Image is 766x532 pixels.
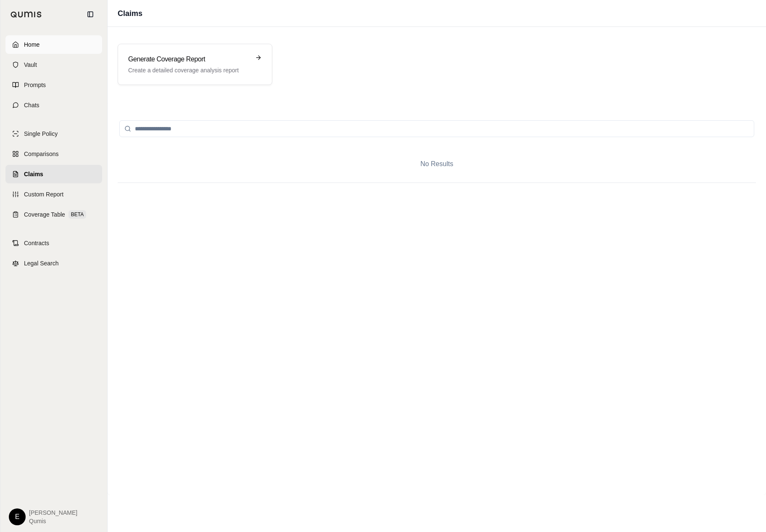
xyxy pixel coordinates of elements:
[24,150,58,158] span: Comparisons
[5,234,102,252] a: Contracts
[84,8,97,21] button: Collapse sidebar
[5,205,102,224] a: Coverage TableBETA
[24,130,58,138] span: Single Policy
[118,8,142,19] h1: Claims
[11,11,42,18] img: Qumis Logo
[24,190,63,199] span: Custom Report
[5,254,102,273] a: Legal Search
[118,146,756,183] div: No Results
[5,76,102,94] a: Prompts
[24,61,37,69] span: Vault
[5,35,102,54] a: Home
[5,165,102,183] a: Claims
[24,210,65,219] span: Coverage Table
[24,40,39,49] span: Home
[29,517,77,525] span: Qumis
[5,145,102,163] a: Comparisons
[24,239,49,247] span: Contracts
[5,185,102,204] a: Custom Report
[24,81,46,89] span: Prompts
[29,508,77,517] span: [PERSON_NAME]
[24,170,43,178] span: Claims
[128,54,250,64] h3: Generate Coverage Report
[9,508,26,525] div: E
[24,101,39,109] span: Chats
[5,56,102,74] a: Vault
[24,259,59,267] span: Legal Search
[5,96,102,114] a: Chats
[128,66,250,74] p: Create a detailed coverage analysis report
[5,124,102,143] a: Single Policy
[68,210,86,219] span: BETA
